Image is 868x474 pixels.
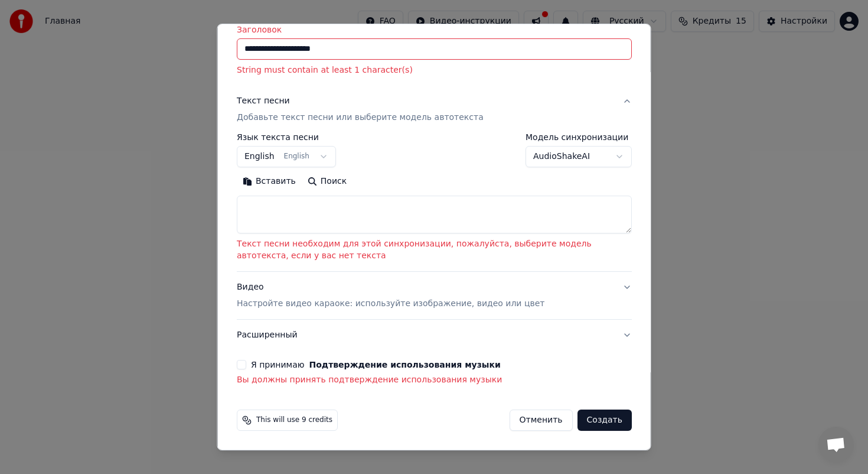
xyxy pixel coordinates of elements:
button: ВидеоНастройте видео караоке: используйте изображение, видео или цвет [237,272,632,319]
p: String must contain at least 1 character(s) [237,64,632,76]
p: Настройте видео караоке: используйте изображение, видео или цвет [237,298,544,310]
label: Язык текста песни [237,133,336,141]
label: Я принимаю [251,361,501,369]
p: Текст песни необходим для этой синхронизации, пожалуйста, выберите модель автотекста, если у вас ... [237,238,632,262]
button: Создать [577,410,631,431]
p: Добавьте текст песни или выберите модель автотекста [237,112,484,124]
button: Поиск [301,172,352,191]
button: Отменить [509,410,572,431]
p: Вы должны принять подтверждение использования музыки [237,374,632,386]
label: Модель синхронизации [526,133,632,141]
button: Я принимаю [309,361,500,369]
label: Заголовок [237,25,632,34]
div: Текст песни [237,95,290,107]
button: Расширенный [237,320,632,350]
span: This will use 9 credits [256,415,332,425]
button: Вставить [237,172,302,191]
div: Текст песниДобавьте текст песни или выберите модель автотекста [237,133,632,271]
div: Видео [237,281,544,310]
button: Текст песниДобавьте текст песни или выберите модель автотекста [237,86,632,133]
